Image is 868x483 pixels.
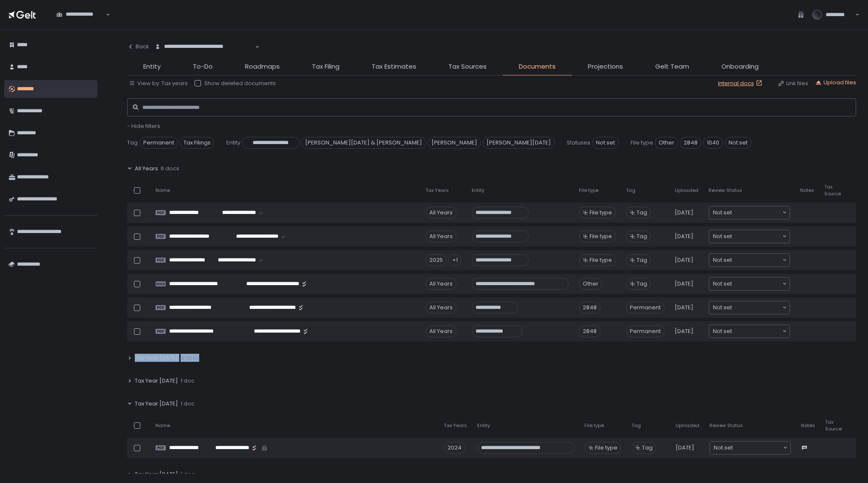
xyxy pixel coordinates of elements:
[655,62,689,72] span: Gelt Team
[713,232,732,241] span: Not set
[732,232,782,241] input: Search for option
[721,62,759,72] span: Onboarding
[733,444,782,452] input: Search for option
[709,278,790,290] div: Search for option
[426,207,456,219] div: All Years
[56,18,105,27] input: Search for option
[567,139,590,147] span: Statuses
[675,187,698,194] span: Uploaded
[135,377,178,385] span: Tax Year [DATE]
[709,325,790,338] div: Search for option
[709,254,790,266] div: Search for option
[127,122,160,130] button: - Hide filters
[718,80,764,87] a: Internal docs
[637,256,647,264] span: Tag
[149,38,259,56] div: Search for option
[709,422,743,429] span: Review Status
[426,278,456,290] div: All Years
[127,43,149,50] div: Back
[709,206,790,219] div: Search for option
[732,256,782,264] input: Search for option
[637,280,647,288] span: Tag
[193,62,213,72] span: To-Do
[156,187,170,194] span: Name
[519,62,556,72] span: Documents
[675,256,693,264] span: [DATE]
[713,208,732,217] span: Not set
[710,441,790,454] div: Search for option
[156,422,170,429] span: Name
[732,208,782,217] input: Search for option
[595,444,618,452] span: File type
[139,137,178,149] span: Permanent
[713,256,732,264] span: Not set
[590,256,612,264] span: File type
[426,325,456,337] div: All Years
[713,327,732,336] span: Not set
[713,280,732,288] span: Not set
[477,422,490,429] span: Entity
[426,187,449,194] span: Tax Years
[824,184,841,197] span: Tax Source
[732,303,782,312] input: Search for option
[372,62,416,72] span: Tax Estimates
[675,328,693,335] span: [DATE]
[732,280,782,288] input: Search for option
[709,187,742,194] span: Review Status
[675,280,693,288] span: [DATE]
[675,209,693,217] span: [DATE]
[143,62,161,72] span: Entity
[579,302,601,314] div: 2848
[135,400,178,408] span: Tax Year [DATE]
[584,422,604,429] span: File type
[675,233,693,240] span: [DATE]
[426,302,456,314] div: All Years
[801,422,815,429] span: Notes
[631,139,653,147] span: File type
[815,79,856,86] button: Upload files
[181,377,195,385] span: 1 doc
[579,325,601,337] div: 2848
[181,471,195,478] span: 1 doc
[709,301,790,314] div: Search for option
[642,444,653,452] span: Tag
[800,187,814,194] span: Notes
[226,139,240,147] span: Entity
[825,419,842,432] span: Tax Source
[676,422,699,429] span: Uploaded
[312,62,339,72] span: Tax Filing
[127,122,160,130] span: - Hide filters
[713,303,732,312] span: Not set
[161,165,179,172] span: 6 docs
[448,62,487,72] span: Tax Sources
[245,62,280,72] span: Roadmaps
[428,137,481,149] span: [PERSON_NAME]
[135,471,178,478] span: Tax Year [DATE]
[637,233,647,240] span: Tag
[135,354,178,362] span: Tax Year [DATE]
[180,137,214,149] span: Tax Filings
[676,444,694,452] span: [DATE]
[472,187,484,194] span: Entity
[127,38,149,55] button: Back
[778,80,808,87] div: Link files
[680,137,701,149] span: 2848
[626,187,635,194] span: Tag
[181,400,195,408] span: 1 doc
[675,304,693,311] span: [DATE]
[426,254,447,266] div: 2025
[301,137,426,149] span: [PERSON_NAME][DATE] & [PERSON_NAME]
[703,137,723,149] span: 1040
[129,80,188,87] button: View by: Tax years
[181,354,199,362] span: 0 docs
[579,278,602,290] div: Other
[655,137,678,149] span: Other
[626,325,665,337] span: Permanent
[426,230,456,242] div: All Years
[590,209,612,217] span: File type
[588,62,623,72] span: Projections
[579,187,598,194] span: File type
[632,422,641,429] span: Tag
